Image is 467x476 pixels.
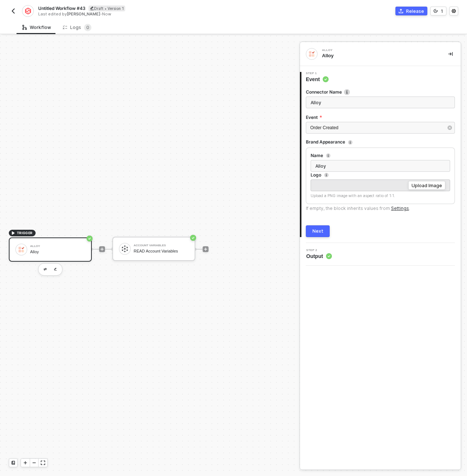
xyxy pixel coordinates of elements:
span: Output [306,252,332,260]
span: icon-versioning [434,9,438,13]
label: Connector Name [306,89,455,95]
span: TRIGGER [17,230,33,236]
div: Alloy [322,52,437,59]
div: Release [406,8,424,14]
button: edit-cred [41,265,50,274]
button: Release [395,7,427,15]
span: icon-success-page [87,236,93,241]
div: Step 1Event Connector Nameicon-infoEventOrder CreatedBrand AppearanceNameLogoUpload ImageUpload a... [300,72,461,237]
span: icon-info [324,173,329,177]
span: icon-edit [90,6,94,10]
img: back [10,8,16,14]
span: Untitled Workflow #43 [38,5,86,11]
div: Alloy [322,49,432,52]
button: Next [306,225,330,237]
span: icon-play [100,247,104,251]
span: [PERSON_NAME] [67,11,100,17]
div: Alloy [30,245,85,248]
div: Name [311,153,323,159]
span: Step 2 [306,249,332,252]
div: Alloy [30,250,85,254]
span: Order Created [310,125,339,130]
span: Upload a PNG image with an aspect ratio of 1:1. [311,193,395,198]
button: Upload Image [408,181,445,190]
div: Next [312,228,323,234]
div: Draft • Version 1 [88,6,125,11]
a: Settings [391,206,409,211]
div: Logs [63,24,91,31]
div: READ Account Variables [134,249,189,254]
sup: 0 [84,24,91,31]
span: icon-info [326,153,330,158]
span: icon-settings [452,9,456,13]
img: integration-icon [25,8,31,14]
span: icon-play [203,247,208,251]
div: If empty, the block inherits values from . [306,206,410,211]
img: edit-cred [54,268,57,271]
span: icon-commerce [399,9,403,13]
img: icon-info [344,89,350,95]
input: Please enter a name [311,160,450,172]
span: icon-expand [41,461,45,465]
img: icon [122,246,128,252]
button: 1 [430,7,446,15]
span: icon-play [23,461,28,465]
div: Upload Image [412,182,442,189]
img: icon [18,246,25,253]
div: 1 [441,8,443,14]
span: icon-success-page [190,235,196,241]
img: integration-icon [308,51,315,57]
div: Logo [311,172,321,178]
div: Account Variables [134,244,189,247]
span: icon-minus [32,461,36,465]
input: Enter description [306,97,455,108]
div: Last edited by - Now [38,11,233,17]
img: edit-cred [44,268,47,270]
div: Workflow [22,25,51,30]
span: icon-collapse-right [448,52,453,56]
button: edit-cred [51,265,60,274]
button: back [9,7,18,15]
span: icon-play [11,231,15,235]
div: Brand Appearance [306,139,345,145]
span: icon-info [348,140,352,145]
label: Event [306,114,455,120]
span: Event [306,76,329,83]
span: Step 1 [306,72,329,75]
